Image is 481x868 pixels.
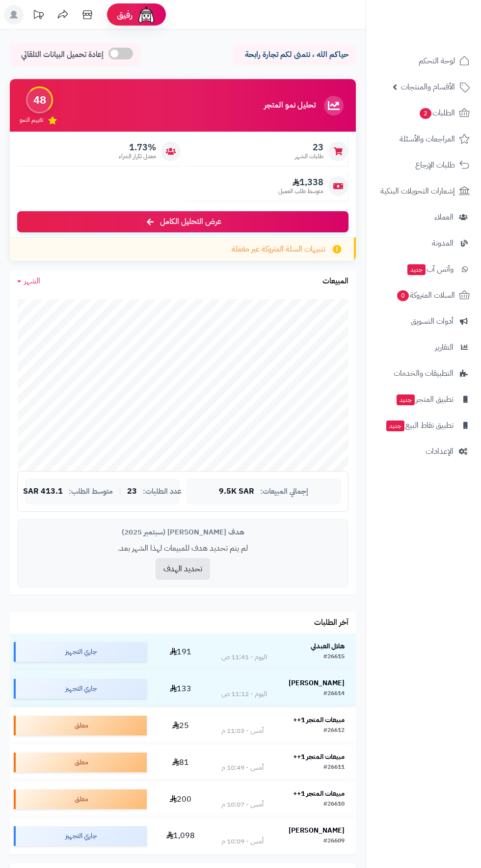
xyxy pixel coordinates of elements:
span: متوسط الطلب: [69,487,113,496]
span: عدد الطلبات: [143,487,182,496]
div: معلق [14,753,147,772]
a: تطبيق نقاط البيعجديد [372,414,475,437]
a: أدوات التسويق [372,309,475,333]
div: أمس - 11:03 م [221,726,264,736]
span: وآتس آب [406,262,454,276]
span: 1.73% [119,142,156,153]
span: تنبيهات السلة المتروكة غير مفعلة [232,244,325,255]
span: جديد [386,420,404,431]
div: جاري التجهيز [14,679,147,699]
h3: تحليل نمو المتجر [264,101,316,110]
strong: مبيعات المتجر 1++ [293,752,345,762]
a: التقارير [372,336,475,359]
a: عرض التحليل الكامل [17,211,348,232]
a: الشهر [17,276,40,287]
a: التطبيقات والخدمات [372,362,475,385]
button: تحديد الهدف [156,558,210,580]
a: العملاء [372,205,475,229]
span: جديد [397,394,415,405]
div: #26615 [323,652,345,662]
span: المراجعات والأسئلة [400,132,455,146]
td: 191 [151,634,210,670]
span: معدل تكرار الشراء [119,152,156,161]
a: المدونة [372,231,475,255]
div: #26610 [323,800,345,810]
strong: مبيعات المتجر 1++ [293,788,345,799]
a: الإعدادات [372,440,475,463]
span: تطبيق المتجر [396,392,454,406]
td: 133 [151,671,210,707]
strong: مبيعات المتجر 1++ [293,715,345,725]
td: 200 [151,781,210,817]
img: ai-face.png [136,5,156,25]
a: وآتس آبجديد [372,257,475,281]
td: 25 [151,707,210,744]
a: لوحة التحكم [372,49,475,73]
td: 81 [151,744,210,781]
a: طلبات الإرجاع [372,153,475,177]
span: | [119,488,121,495]
span: 23 [127,487,137,496]
span: لوحة التحكم [419,54,455,68]
img: logo-2.png [414,11,472,31]
span: 23 [295,142,323,153]
span: 0 [397,290,409,302]
span: رفيق [117,9,133,21]
span: 9.5K SAR [219,487,254,496]
div: جاري التجهيز [14,826,147,846]
span: الشهر [24,275,40,287]
span: عرض التحليل الكامل [160,216,221,227]
td: 1,098 [151,818,210,854]
span: إعادة تحميل البيانات التلقائي [21,49,104,60]
a: إشعارات التحويلات البنكية [372,179,475,203]
a: السلات المتروكة0 [372,283,475,307]
span: السلات المتروكة [396,288,455,302]
span: الإعدادات [426,445,454,458]
div: جاري التجهيز [14,642,147,662]
div: اليوم - 11:12 ص [221,689,267,699]
div: #26612 [323,726,345,736]
span: المدونة [432,236,454,250]
span: متوسط طلب العميل [278,187,323,196]
strong: [PERSON_NAME] [289,678,345,688]
span: 413.1 SAR [23,487,63,496]
span: تقييم النمو [20,116,43,124]
span: طلبات الشهر [295,152,323,161]
span: العملاء [434,210,454,224]
a: تطبيق المتجرجديد [372,388,475,411]
p: حياكم الله ، نتمنى لكم تجارة رابحة [240,49,348,60]
h3: آخر الطلبات [314,618,348,627]
a: المراجعات والأسئلة [372,127,475,151]
strong: [PERSON_NAME] [289,825,345,836]
span: 1,338 [278,177,323,188]
h3: المبيعات [322,277,348,286]
span: تطبيق نقاط البيع [385,419,454,432]
span: إجمالي المبيعات: [260,487,308,496]
div: أمس - 10:09 م [221,837,264,846]
span: الطلبات [419,106,455,120]
a: تحديثات المنصة [26,5,51,27]
div: اليوم - 11:41 ص [221,652,267,662]
div: معلق [14,789,147,809]
span: التطبيقات والخدمات [394,366,454,380]
span: الأقسام والمنتجات [401,80,455,94]
a: الطلبات2 [372,101,475,125]
div: هدف [PERSON_NAME] (سبتمبر 2025) [25,527,341,537]
span: التقارير [435,340,454,354]
div: معلق [14,716,147,735]
span: 2 [419,108,432,119]
span: جديد [407,264,426,275]
span: طلبات الإرجاع [415,158,455,172]
div: #26609 [323,837,345,846]
span: أدوات التسويق [411,314,454,328]
div: أمس - 10:49 م [221,763,264,773]
div: #26614 [323,689,345,699]
span: إشعارات التحويلات البنكية [380,184,455,198]
div: أمس - 10:07 م [221,800,264,810]
p: لم يتم تحديد هدف للمبيعات لهذا الشهر بعد. [25,543,341,554]
strong: هلال العبدلي [311,641,345,651]
div: #26611 [323,763,345,773]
